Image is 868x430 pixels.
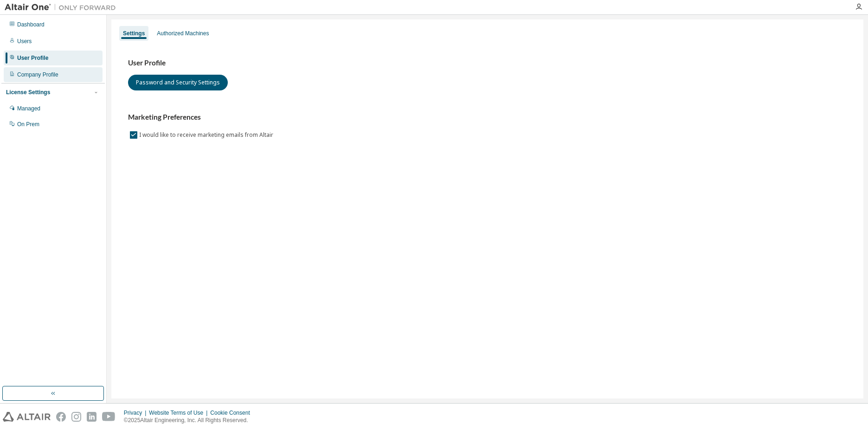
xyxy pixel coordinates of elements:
div: Website Terms of Use [149,409,210,417]
div: Dashboard [17,21,45,28]
img: Altair One [5,3,121,12]
div: Settings [123,30,145,37]
img: linkedin.svg [87,412,96,422]
div: License Settings [6,89,50,96]
div: Company Profile [17,71,58,78]
div: Privacy [124,409,149,417]
div: Managed [17,105,40,112]
div: Cookie Consent [210,409,255,417]
div: On Prem [17,121,39,128]
img: facebook.svg [56,412,66,422]
img: instagram.svg [71,412,81,422]
img: youtube.svg [102,412,116,422]
button: Password and Security Settings [128,75,228,90]
h3: User Profile [128,58,847,68]
p: © 2025 Altair Engineering, Inc. All Rights Reserved. [124,417,256,424]
label: I would like to receive marketing emails from Altair [139,129,275,141]
div: User Profile [17,54,48,62]
img: altair_logo.svg [3,412,51,422]
h3: Marketing Preferences [128,113,847,122]
div: Authorized Machines [157,30,209,37]
div: Users [17,38,32,45]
